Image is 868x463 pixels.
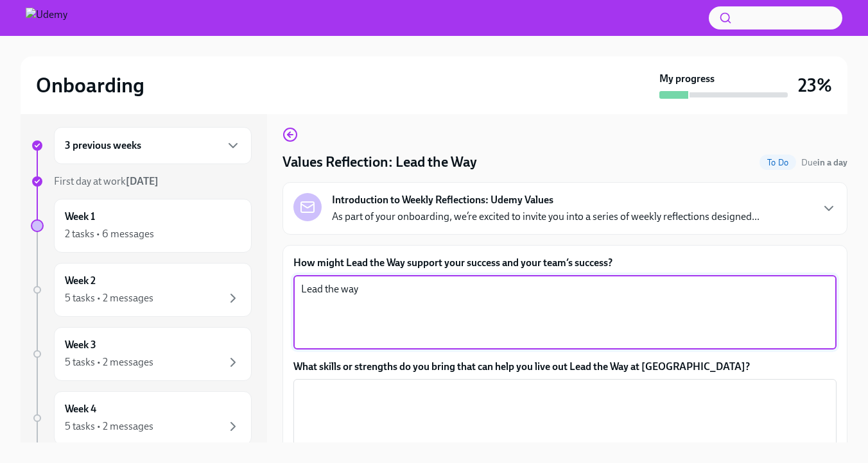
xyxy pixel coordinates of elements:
h4: Values Reflection: Lead the Way [282,153,477,172]
a: Week 25 tasks • 2 messages [31,263,252,317]
strong: in a day [817,157,847,168]
span: To Do [759,158,796,167]
textarea: Lead the way [301,282,829,343]
div: 5 tasks • 2 messages [65,291,153,305]
div: 2 tasks • 6 messages [65,227,154,241]
h6: Week 1 [65,210,95,224]
a: Week 12 tasks • 6 messages [31,199,252,253]
h3: 23% [798,74,832,97]
div: 5 tasks • 2 messages [65,355,153,369]
img: Udemy [26,8,67,28]
h6: 3 previous weeks [65,139,141,153]
label: How might Lead the Way support your success and your team’s success? [293,256,837,270]
strong: [DATE] [126,175,159,187]
div: 3 previous weeks [54,127,252,164]
h6: Week 3 [65,338,96,352]
strong: Introduction to Weekly Reflections: Udemy Values [332,193,553,207]
a: Week 35 tasks • 2 messages [31,327,252,381]
span: First day at work [54,175,159,187]
strong: My progress [659,72,715,86]
span: Due [801,157,847,168]
h6: Week 2 [65,274,96,288]
p: As part of your onboarding, we’re excited to invite you into a series of weekly reflections desig... [332,210,759,224]
div: 5 tasks • 2 messages [65,419,153,434]
label: What skills or strengths do you bring that can help you live out Lead the Way at [GEOGRAPHIC_DATA]? [293,360,837,374]
a: Week 45 tasks • 2 messages [31,391,252,445]
h2: Onboarding [36,72,144,98]
h6: Week 4 [65,402,96,416]
a: First day at work[DATE] [31,174,252,189]
span: August 20th, 2025 06:30 [801,156,847,169]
